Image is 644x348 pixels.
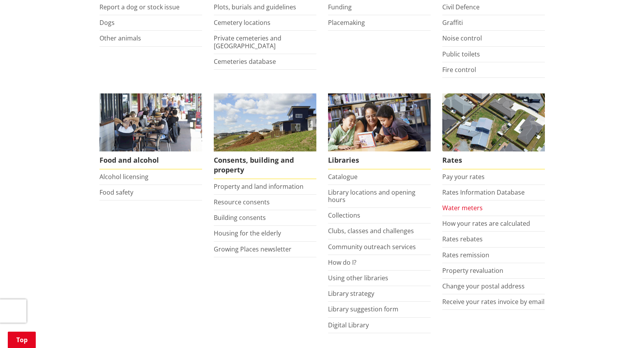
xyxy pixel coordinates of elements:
[328,289,374,298] a: Library strategy
[328,172,358,181] a: Catalogue
[99,188,133,197] a: Food safety
[442,235,483,243] a: Rates rebates
[442,251,489,259] a: Rates remission
[328,227,414,235] a: Clubs, classes and challenges
[328,258,356,267] a: How do I?
[442,93,545,151] img: Rates-thumbnail
[214,245,291,253] a: Growing Places newsletter
[214,182,304,191] a: Property and land information
[328,305,398,313] a: Library suggestion form
[442,172,485,181] a: Pay your rates
[328,274,388,282] a: Using other libraries
[442,50,480,58] a: Public toilets
[214,34,281,50] a: Private cemeteries and [GEOGRAPHIC_DATA]
[99,93,202,151] img: Food and Alcohol in the Waikato
[328,243,416,251] a: Community outreach services
[442,188,525,197] a: Rates Information Database
[442,65,476,74] a: Fire control
[442,18,463,27] a: Graffiti
[99,34,141,42] a: Other animals
[442,34,482,42] a: Noise control
[214,229,281,237] a: Housing for the elderly
[328,151,431,169] span: Libraries
[214,3,296,11] a: Plots, burials and guidelines
[328,93,431,169] a: Library membership is free to everyone who lives in the Waikato district. Libraries
[328,93,431,151] img: Waikato District Council libraries
[99,93,202,169] a: Food and Alcohol in the Waikato Food and alcohol
[442,93,545,169] a: Pay your rates online Rates
[442,151,545,169] span: Rates
[214,151,316,179] span: Consents, building and property
[214,198,270,206] a: Resource consents
[442,297,545,306] a: Receive your rates invoice by email
[99,18,115,27] a: Dogs
[99,3,180,11] a: Report a dog or stock issue
[442,219,530,228] a: How your rates are calculated
[8,332,36,348] a: Top
[442,3,480,11] a: Civil Defence
[99,151,202,169] span: Food and alcohol
[328,211,360,220] a: Collections
[442,282,525,290] a: Change your postal address
[328,18,365,27] a: Placemaking
[328,188,415,204] a: Library locations and opening hours
[214,93,316,151] img: Land and property thumbnail
[214,18,271,27] a: Cemetery locations
[99,172,148,181] a: Alcohol licensing
[328,3,352,11] a: Funding
[442,204,483,212] a: Water meters
[442,266,503,275] a: Property revaluation
[608,315,636,343] iframe: Messenger Launcher
[214,213,266,222] a: Building consents
[214,93,316,179] a: New Pokeno housing development Consents, building and property
[328,321,369,329] a: Digital Library
[214,57,276,66] a: Cemeteries database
